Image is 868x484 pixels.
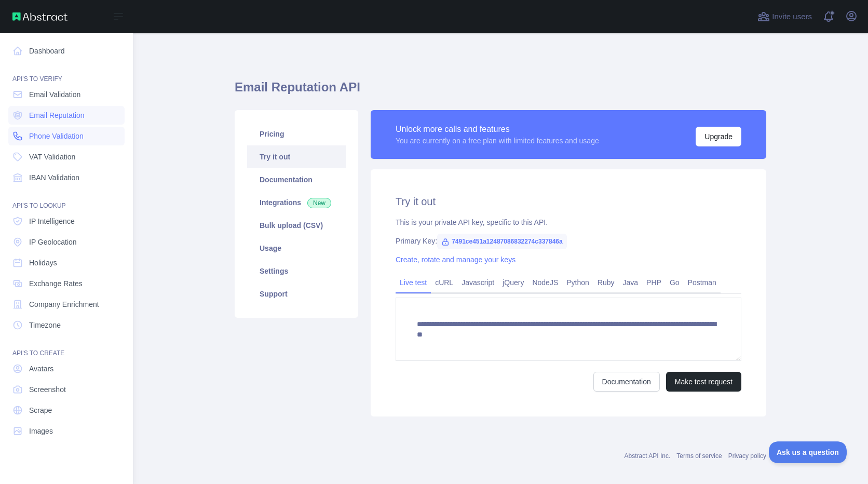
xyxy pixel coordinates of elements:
[247,214,346,237] a: Bulk upload (CSV)
[684,274,721,291] a: Postman
[29,110,85,120] span: Email Reputation
[396,256,516,264] a: Create, rotate and manage your keys
[437,234,567,249] span: 7491ce451a12487086832274c337846a
[593,274,619,291] a: Ruby
[247,283,346,305] a: Support
[247,260,346,283] a: Settings
[396,217,741,227] div: This is your private API key, specific to this API.
[396,123,599,136] div: Unlock more calls and features
[769,441,847,463] iframe: Toggle Customer Support
[8,316,125,334] a: Timezone
[8,380,125,399] a: Screenshot
[396,194,741,209] h2: Try it out
[29,237,77,247] span: IP Geolocation
[8,274,125,293] a: Exchange Rates
[29,426,53,436] span: Images
[8,42,125,60] a: Dashboard
[8,127,125,145] a: Phone Validation
[247,145,346,168] a: Try it out
[29,405,52,415] span: Scrape
[562,274,593,291] a: Python
[247,168,346,191] a: Documentation
[396,136,599,146] div: You are currently on a free plan with limited features and usage
[8,422,125,440] a: Images
[396,236,741,246] div: Primary Key:
[29,172,79,183] span: IBAN Validation
[619,274,643,291] a: Java
[8,401,125,420] a: Scrape
[666,274,684,291] a: Go
[728,452,766,460] a: Privacy policy
[457,274,498,291] a: Javascript
[247,191,346,214] a: Integrations New
[12,12,67,21] img: Abstract API
[29,299,99,310] span: Company Enrichment
[29,131,84,141] span: Phone Validation
[29,364,53,374] span: Avatars
[8,85,125,104] a: Email Validation
[666,372,741,392] button: Make test request
[8,359,125,378] a: Avatars
[772,11,812,23] span: Invite users
[431,274,457,291] a: cURL
[247,123,346,145] a: Pricing
[29,278,83,289] span: Exchange Rates
[593,372,660,392] a: Documentation
[247,237,346,260] a: Usage
[8,337,125,357] div: API'S TO CREATE
[498,274,528,291] a: jQuery
[29,320,61,330] span: Timezone
[29,384,66,395] span: Screenshot
[29,89,80,100] span: Email Validation
[8,212,125,231] a: IP Intelligence
[8,253,125,272] a: Holidays
[8,233,125,251] a: IP Geolocation
[235,79,766,104] h1: Email Reputation API
[642,274,666,291] a: PHP
[307,198,331,208] span: New
[8,189,125,210] div: API'S TO LOOKUP
[696,127,741,146] button: Upgrade
[396,274,431,291] a: Live test
[625,452,671,460] a: Abstract API Inc.
[29,152,75,162] span: VAT Validation
[8,62,125,83] div: API'S TO VERIFY
[8,106,125,125] a: Email Reputation
[8,168,125,187] a: IBAN Validation
[755,8,814,25] button: Invite users
[29,216,75,226] span: IP Intelligence
[528,274,562,291] a: NodeJS
[8,295,125,314] a: Company Enrichment
[676,452,722,460] a: Terms of service
[8,147,125,166] a: VAT Validation
[29,258,57,268] span: Holidays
